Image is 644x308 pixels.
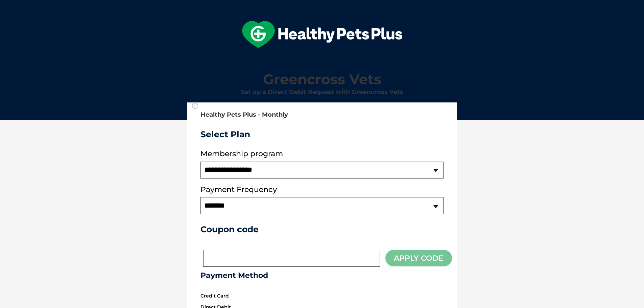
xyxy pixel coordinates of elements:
[190,89,454,96] h2: Set up a Direct Debit Request with Greencross Vets
[200,291,229,300] label: Credit Card
[385,250,452,266] button: Apply Code
[200,271,444,280] h3: Payment Method
[192,103,198,109] input: Direct Debit
[242,21,402,48] img: hpp-logo-landscape-green-white.png
[200,112,444,118] h2: Healthy Pets Plus - Monthly
[200,129,444,139] h3: Select Plan
[200,224,444,234] h3: Coupon code
[200,149,444,158] label: Membership program
[200,185,277,194] label: Payment Frequency
[190,72,454,87] h1: Greencross Vets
